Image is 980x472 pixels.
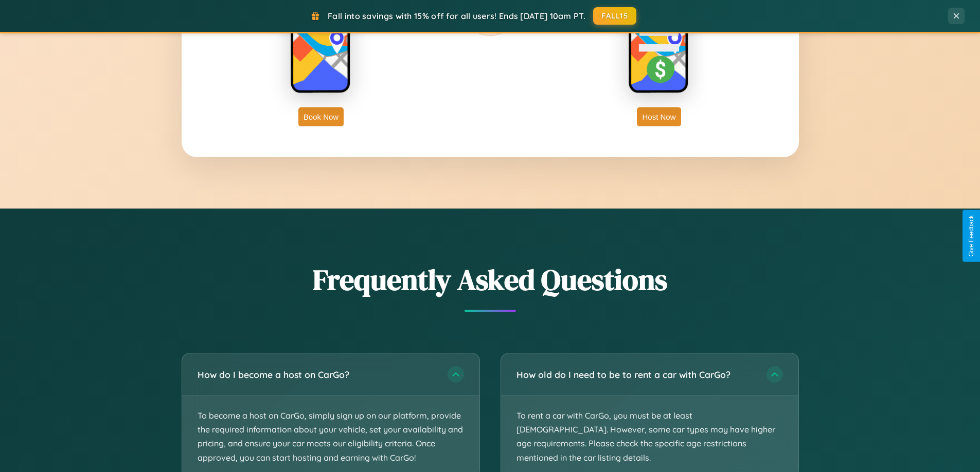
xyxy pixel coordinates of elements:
[298,107,344,126] button: Book Now
[328,11,585,21] span: Fall into savings with 15% off for all users! Ends [DATE] 10am PT.
[968,215,975,257] div: Give Feedback
[198,368,437,381] h3: How do I become a host on CarGo?
[516,368,756,381] h3: How old do I need to be to rent a car with CarGo?
[182,260,799,299] h2: Frequently Asked Questions
[637,107,681,126] button: Host Now
[593,7,636,25] button: FALL15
